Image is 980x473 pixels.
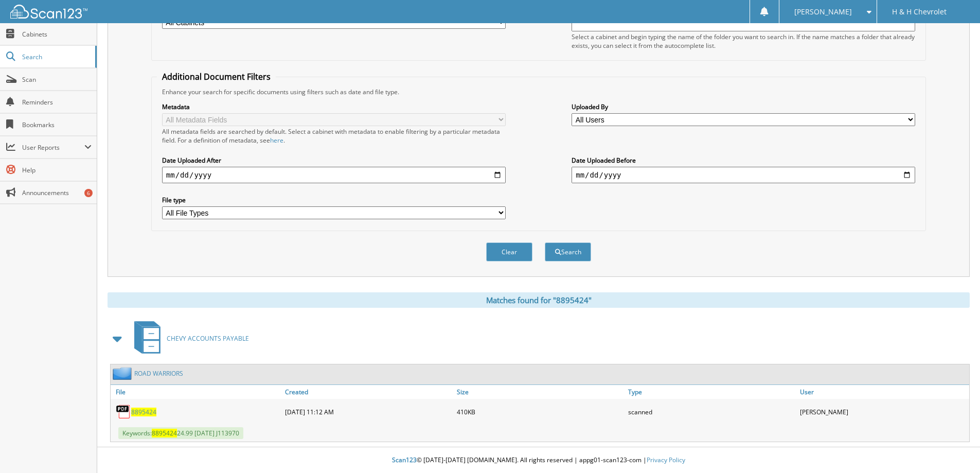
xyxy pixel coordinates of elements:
[22,120,92,129] span: Bookmarks
[134,369,183,378] a: ROAD WARRIORS
[162,156,506,165] label: Date Uploaded After
[647,456,685,464] a: Privacy Policy
[626,385,797,399] a: Type
[572,167,915,183] input: end
[797,385,969,399] a: User
[22,166,92,174] span: Help
[157,87,920,96] div: Enhance your search for specific documents using filters such as date and file type.
[572,32,915,50] div: Select a cabinet and begin typing the name of the folder you want to search in. If the name match...
[572,156,915,165] label: Date Uploaded Before
[162,102,506,111] label: Metadata
[131,408,156,416] a: 8895424
[162,167,506,183] input: start
[22,75,92,84] span: Scan
[162,127,506,145] div: All metadata fields are searched by default. Select a cabinet with metadata to enable filtering b...
[282,385,454,399] a: Created
[929,424,980,473] iframe: Chat Widget
[270,136,283,145] a: here
[22,30,92,39] span: Cabinets
[794,9,852,15] span: [PERSON_NAME]
[22,143,84,152] span: User Reports
[162,196,506,204] label: File type
[152,429,177,437] span: 8895424
[797,401,969,422] div: [PERSON_NAME]
[22,52,90,61] span: Search
[111,385,282,399] a: File
[454,401,626,422] div: 410KB
[118,427,243,439] span: Keywords: 24.99 [DATE] J113970
[10,5,87,19] img: scan123-logo-white.svg
[282,401,454,422] div: [DATE] 11:12 AM
[22,98,92,107] span: Reminders
[626,401,797,422] div: scanned
[572,102,915,111] label: Uploaded By
[113,367,134,380] img: folder2.png
[84,189,93,197] div: 6
[22,188,92,197] span: Announcements
[486,242,532,261] button: Clear
[97,448,980,473] div: © [DATE]-[DATE] [DOMAIN_NAME]. All rights reserved | appg01-scan123-com |
[157,71,276,82] legend: Additional Document Filters
[108,292,970,308] div: Matches found for "8895424"
[167,334,249,343] span: CHEVY ACCOUNTS PAYABLE
[454,385,626,399] a: Size
[392,456,417,464] span: Scan123
[128,318,249,359] a: CHEVY ACCOUNTS PAYABLE
[545,242,591,261] button: Search
[892,9,947,15] span: H & H Chevrolet
[116,404,131,419] img: PDF.png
